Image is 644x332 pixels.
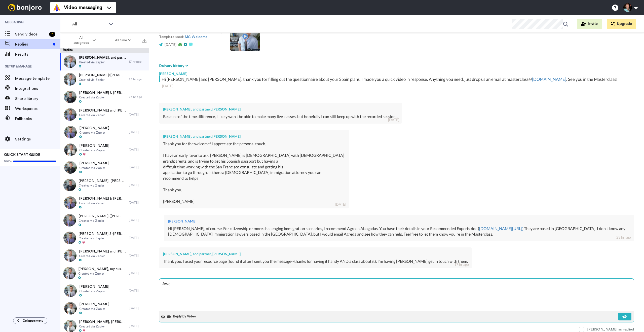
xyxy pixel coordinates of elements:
img: send-white.svg [622,315,628,319]
img: de3b1953-68f4-4d10-b2ee-f93dd7dd7bbb-thumb.jpg [64,73,76,86]
div: [DATE] [129,324,146,328]
div: Thank you for the welcome! I appreciate the personal touch. I have an early favor to ask. [PERSON... [163,141,345,204]
div: [DATE] [129,113,146,117]
div: 17 hr ago [129,60,146,64]
span: Collapse menu [23,319,43,323]
span: Created via Zapier [79,60,126,64]
span: Replies [15,41,51,47]
a: [PERSON_NAME] & [PERSON_NAME]Created via Zapier23 hr ago [60,88,149,106]
span: Created via Zapier [79,113,126,117]
img: 3a06f4f4-9b58-476c-bbb2-64d1c8b58ba8-thumb.jpg [64,143,77,156]
a: [PERSON_NAME], and partner, [PERSON_NAME]Created via Zapier17 hr ago [60,53,149,70]
span: Video messaging [64,4,102,11]
img: 568435b7-a572-4df2-8684-e124d6ae797e-thumb.jpg [63,214,76,227]
a: [PERSON_NAME]Created via Zapier[DATE] [60,141,149,159]
a: [PERSON_NAME] S-[PERSON_NAME] & [PERSON_NAME]Created via Zapier[DATE] [60,229,149,247]
span: [PERSON_NAME] & [PERSON_NAME] [79,90,126,95]
div: [DATE] [129,306,146,310]
div: 23 hr ago [129,95,146,99]
img: 49710df9-edf9-4b26-9bab-b663121a7572-thumb.jpg [63,232,76,244]
span: [PERSON_NAME] and [PERSON_NAME] [79,108,126,113]
span: QUICK START GUIDE [4,153,40,157]
button: Delivery history [159,63,190,69]
div: [DATE] [388,117,399,122]
span: Created via Zapier [79,307,109,311]
div: [DATE] [129,130,146,134]
span: [PERSON_NAME], [PERSON_NAME] [79,319,126,324]
span: [PERSON_NAME] ([PERSON_NAME] and [PERSON_NAME]) [79,214,126,219]
span: [PERSON_NAME] & [PERSON_NAME] [79,196,126,201]
div: [DATE] [129,218,146,222]
span: Created via Zapier [79,78,126,82]
span: [PERSON_NAME] [79,302,109,307]
button: All assignees [61,33,105,47]
textarea: Awe [159,279,634,311]
span: Results [15,51,60,57]
div: [DATE] [129,271,146,275]
div: [PERSON_NAME] [168,219,630,224]
span: Workspaces [15,106,60,112]
span: Created via Zapier [79,183,126,188]
img: 3504db3f-2e7e-4697-9c52-401e02356017-thumb.jpg [64,161,77,174]
div: [DATE] [129,201,146,205]
a: [PERSON_NAME]Created via Zapier[DATE] [60,282,149,300]
span: [PERSON_NAME] S-[PERSON_NAME] & [PERSON_NAME] [79,231,126,236]
a: [PERSON_NAME] and [PERSON_NAME]Created via Zapier[DATE] [60,247,149,264]
div: Thank you. I used your resource page (found it after I sent you the message--thanks for having it... [163,259,468,264]
button: Invite [577,19,602,29]
p: [EMAIL_ADDRESS][DOMAIN_NAME] Template used: [159,29,222,40]
a: [PERSON_NAME]Created via Zapier[DATE] [60,123,149,141]
div: [PERSON_NAME] as replied [587,327,634,332]
a: [PERSON_NAME]Created via Zapier[DATE] [60,159,149,176]
span: Settings [15,136,60,142]
img: 2ee1ddf5-1bd2-4457-9abd-17c42a6850f9-thumb.jpg [64,196,77,209]
button: All time [105,36,141,45]
img: 6b2902a7-d23a-40d0-a8ea-22e39d02a004-thumb.jpg [63,267,76,279]
img: 2101aa5f-318e-4075-82e1-57f3f9e858cb-thumb.jpg [64,249,77,262]
a: [PERSON_NAME], [PERSON_NAME] and [PERSON_NAME]Created via Zapier[DATE] [60,176,149,194]
div: [PERSON_NAME] [159,69,634,76]
span: Fallbacks [15,116,60,122]
img: vm-color.svg [53,4,61,12]
button: Reply by Video [167,313,198,320]
span: Created via Zapier [78,272,126,276]
div: [DATE] [129,289,146,293]
span: All assignees [71,35,92,45]
span: Created via Zapier [79,95,126,99]
div: [PERSON_NAME], and partner, [PERSON_NAME] [163,107,398,112]
span: Created via Zapier [79,289,109,293]
div: Replies [60,48,149,53]
div: [DATE] [129,148,146,152]
a: [DOMAIN_NAME][URL]). [479,226,524,231]
span: Created via Zapier [79,219,126,223]
span: Share library [15,96,60,102]
div: [DATE] [129,253,146,257]
span: All [72,21,106,27]
a: [PERSON_NAME], my husband [PERSON_NAME], and our two kids [PERSON_NAME] (age [DEMOGRAPHIC_DATA]) ... [60,264,149,282]
span: Created via Zapier [79,148,109,152]
a: [PERSON_NAME] & [PERSON_NAME]Created via Zapier[DATE] [60,194,149,211]
button: Export all results that match these filters now. [141,36,148,44]
span: Created via Zapier [79,166,109,170]
span: Created via Zapier [79,324,126,328]
button: Upgrade [607,19,636,29]
div: Because of the time difference, I likely won't be able to make many live classes, but hopefully I... [163,114,398,120]
div: [PERSON_NAME], and partner, [PERSON_NAME] [163,134,345,139]
div: 23 hr ago [616,235,631,240]
span: Created via Zapier [79,131,109,135]
img: 1f2140ff-3974-49f0-ba46-95add5af472b-thumb.jpg [64,91,77,103]
div: Hi [PERSON_NAME], of course. For citizenship or more challenging immigration scenarios, I recomme... [168,226,630,237]
img: d718861b-5aed-44bc-bff7-6a9c32a31cbc-thumb.jpg [64,108,77,121]
div: [PERSON_NAME], and partner, [PERSON_NAME] [163,251,468,256]
span: Created via Zapier [79,254,126,258]
img: 943756c5-7002-4b87-9122-2ac90f775857-thumb.jpg [63,179,76,191]
a: [DOMAIN_NAME] [532,77,566,82]
img: bj-logo-header-white.svg [6,4,44,11]
div: [DATE] [129,165,146,169]
span: [PERSON_NAME], and partner, [PERSON_NAME] [79,55,126,60]
span: [PERSON_NAME]/[PERSON_NAME] (husband) [79,73,126,78]
div: 17 hr ago [454,262,469,267]
img: 35ef64f7-4513-4357-9900-52723d5dd9a4-thumb.jpg [64,55,76,68]
span: [PERSON_NAME] and [PERSON_NAME] [79,249,126,254]
a: [PERSON_NAME]/[PERSON_NAME] (husband)Created via Zapier23 hr ago [60,70,149,88]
